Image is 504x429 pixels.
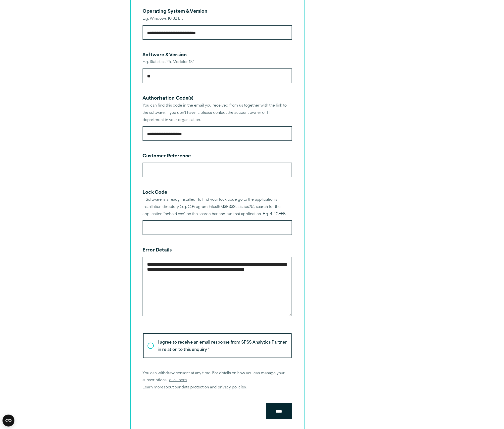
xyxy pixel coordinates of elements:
[143,59,292,66] div: E.g. Statistics 25, Modeler 18.1
[143,9,208,14] label: Operating System & Version
[2,415,14,427] button: Open CMP widget
[143,102,292,124] div: You can find this code in the email you received from us together with the link to the software. ...
[143,15,292,23] div: E.g. Windows 10 32 bit
[143,96,193,101] label: Authorisation Code(s)
[143,248,172,253] label: Error Details
[169,378,187,382] a: click here
[143,371,285,390] span: You can withdraw consent at any time. For details on how you can manage your subscriptions – abou...
[143,333,292,358] label: I agree to receive an email response from SPSS Analytics Partner in relation to this enquiry *
[143,53,187,58] label: Software & Version
[143,190,167,195] label: Lock Code
[143,154,191,159] label: Customer Reference
[143,196,292,218] div: If Software is already installed: To find your lock code go to the application’s installation dir...
[143,386,163,389] a: Learn more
